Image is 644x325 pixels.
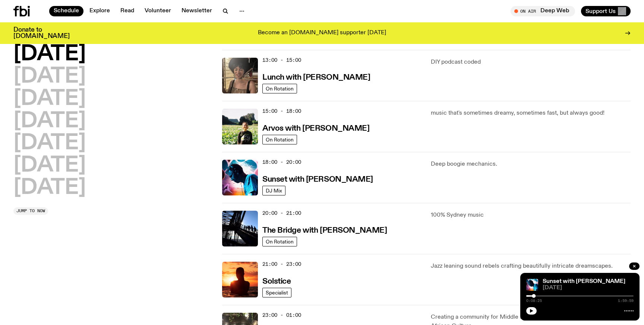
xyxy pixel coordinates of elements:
button: [DATE] [13,44,86,65]
span: 13:00 - 15:00 [262,57,301,64]
span: Jump to now [16,209,45,213]
span: On Rotation [266,239,294,244]
img: Bri is smiling and wearing a black t-shirt. She is standing in front of a lush, green field. Ther... [222,109,258,144]
button: [DATE] [13,155,86,176]
a: On Rotation [262,84,297,93]
span: [DATE] [543,285,634,291]
span: 21:00 - 23:00 [262,261,301,268]
img: People climb Sydney's Harbour Bridge [222,211,258,246]
h3: Donate to [DOMAIN_NAME] [13,27,70,39]
span: 1:59:59 [618,299,634,303]
a: DJ Mix [262,186,285,195]
a: Solstice [262,276,291,286]
button: On AirDeep Web [511,6,575,16]
span: 23:00 - 01:00 [262,312,301,319]
h3: The Bridge with [PERSON_NAME] [262,227,387,235]
span: 20:00 - 21:00 [262,210,301,217]
a: Read [116,6,139,16]
button: Support Us [581,6,631,16]
h3: Solstice [262,278,291,286]
p: music that's sometimes dreamy, sometimes fast, but always good! [431,109,631,118]
p: 100% Sydney music [431,211,631,220]
span: 0:08:25 [526,299,542,303]
a: Newsletter [177,6,217,16]
a: Explore [85,6,114,16]
span: Specialist [266,290,288,295]
p: Deep boogie mechanics. [431,160,631,169]
span: 15:00 - 18:00 [262,108,301,115]
a: Schedule [49,6,83,16]
a: Sunset with [PERSON_NAME] [262,174,373,184]
span: On Rotation [266,137,294,142]
h3: Sunset with [PERSON_NAME] [262,176,373,184]
a: Arvos with [PERSON_NAME] [262,123,369,133]
img: A girl standing in the ocean as waist level, staring into the rise of the sun. [222,262,258,297]
h3: Arvos with [PERSON_NAME] [262,125,369,133]
a: Specialist [262,288,291,297]
button: Jump to now [13,207,48,215]
button: [DATE] [13,178,86,198]
p: Jazz leaning sound rebels crafting beautifully intricate dreamscapes. [431,262,631,271]
a: The Bridge with [PERSON_NAME] [262,225,387,235]
button: [DATE] [13,111,86,132]
a: Volunteer [140,6,176,16]
p: Become an [DOMAIN_NAME] supporter [DATE] [258,30,386,36]
p: DIY podcast coded [431,58,631,67]
span: On Rotation [266,86,294,91]
a: Lunch with [PERSON_NAME] [262,72,370,82]
img: Simon Caldwell stands side on, looking downwards. He has headphones on. Behind him is a brightly ... [526,279,538,291]
h3: Lunch with [PERSON_NAME] [262,74,370,82]
a: On Rotation [262,135,297,144]
span: Support Us [585,8,616,15]
a: Sunset with [PERSON_NAME] [543,278,625,284]
span: 18:00 - 20:00 [262,159,301,166]
button: [DATE] [13,89,86,109]
img: Simon Caldwell stands side on, looking downwards. He has headphones on. Behind him is a brightly ... [222,160,258,195]
button: [DATE] [13,66,86,87]
button: [DATE] [13,133,86,154]
a: On Rotation [262,237,297,246]
span: DJ Mix [266,188,282,193]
